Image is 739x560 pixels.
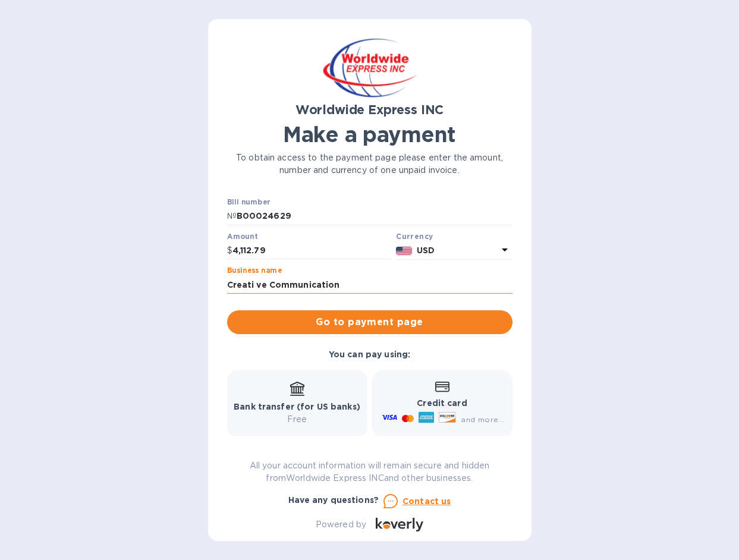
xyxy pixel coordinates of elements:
p: № [227,210,237,222]
b: Currency [396,232,433,241]
u: Contact us [402,496,451,506]
input: Enter business name [227,276,512,294]
span: and more... [461,415,504,424]
h1: Make a payment [227,122,512,147]
button: Go to payment page [227,310,512,334]
b: You can pay using: [329,350,410,359]
b: Have any questions? [288,495,379,505]
b: Bank transfer (for US banks) [234,402,360,411]
b: Credit card [417,398,467,408]
b: USD [417,246,435,255]
input: Enter bill number [237,207,512,225]
span: Go to payment page [237,315,503,329]
p: To obtain access to the payment page please enter the amount, number and currency of one unpaid i... [227,152,512,177]
label: Business name [227,268,282,275]
label: Amount [227,233,257,240]
p: Free [234,413,360,426]
b: Worldwide Express INC [295,102,444,117]
p: All your account information will remain secure and hidden from Worldwide Express INC and other b... [227,460,512,485]
img: USD [396,247,412,255]
p: $ [227,244,232,257]
label: Bill number [227,199,270,206]
input: 0.00 [232,242,392,260]
p: Powered by [316,518,366,531]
